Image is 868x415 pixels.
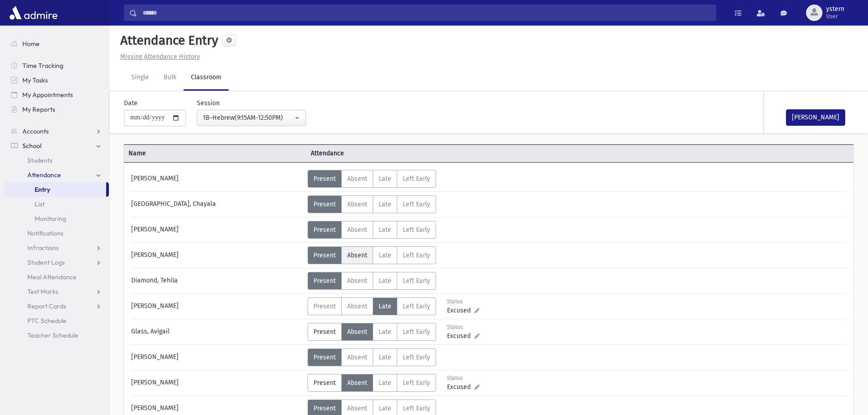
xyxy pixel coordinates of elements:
[347,175,367,183] span: Absent
[347,328,367,336] span: Absent
[4,211,109,226] a: Monitoring
[403,251,430,259] span: Left Early
[447,323,488,331] div: Status
[313,251,336,259] span: Present
[379,226,391,234] span: Late
[308,170,436,188] div: AttTypes
[313,302,336,310] span: Present
[786,109,845,126] button: [PERSON_NAME]
[4,102,109,117] a: My Reports
[4,58,109,73] a: Time Tracking
[379,251,391,259] span: Late
[403,379,430,387] span: Left Early
[347,405,367,412] span: Absent
[347,251,367,259] span: Absent
[22,40,40,48] span: Home
[4,313,109,328] a: PTC Schedule
[4,73,109,87] a: My Tasks
[127,246,308,264] div: [PERSON_NAME]
[203,113,293,123] div: 1B-Hebrew(9:15AM-12:50PM)
[197,98,220,108] label: Session
[308,297,436,315] div: AttTypes
[35,200,45,208] span: List
[447,297,488,306] div: Status
[313,405,336,412] span: Present
[22,127,49,135] span: Accounts
[347,277,367,285] span: Absent
[379,175,391,183] span: Late
[22,142,41,150] span: School
[379,200,391,208] span: Late
[313,226,336,234] span: Present
[127,374,308,392] div: [PERSON_NAME]
[403,277,430,285] span: Left Early
[313,354,336,361] span: Present
[4,36,109,51] a: Home
[379,328,391,336] span: Late
[308,348,436,366] div: AttTypes
[4,87,109,102] a: My Appointments
[22,105,55,113] span: My Reports
[347,379,367,387] span: Absent
[124,65,156,91] a: Single
[313,175,336,183] span: Present
[197,110,306,126] button: 1B-Hebrew(9:15AM-12:50PM)
[403,302,430,310] span: Left Early
[27,229,63,237] span: Notifications
[27,244,59,252] span: Infractions
[4,328,109,343] a: Teacher Schedule
[4,182,106,197] a: Entry
[447,374,488,382] div: Status
[184,65,229,91] a: Classroom
[308,272,436,290] div: AttTypes
[4,197,109,211] a: List
[127,170,308,188] div: [PERSON_NAME]
[403,405,430,412] span: Left Early
[379,379,391,387] span: Late
[117,33,218,48] h5: Attendance Entry
[27,258,65,266] span: Student Logs
[27,171,61,179] span: Attendance
[403,328,430,336] span: Left Early
[35,215,66,223] span: Monitoring
[347,226,367,234] span: Absent
[403,354,430,361] span: Left Early
[27,273,77,281] span: Meal Attendance
[35,185,50,194] span: Entry
[4,168,109,182] a: Attendance
[4,255,109,270] a: Student Logs
[826,5,844,13] span: ystern
[127,272,308,290] div: Diamond, Tehila
[22,91,73,99] span: My Appointments
[379,405,391,412] span: Late
[124,149,306,158] span: Name
[347,354,367,361] span: Absent
[27,156,52,164] span: Students
[22,76,48,84] span: My Tasks
[308,221,436,239] div: AttTypes
[347,302,367,310] span: Absent
[379,277,391,285] span: Late
[4,226,109,241] a: Notifications
[379,302,391,310] span: Late
[313,277,336,285] span: Present
[347,200,367,208] span: Absent
[308,323,436,341] div: AttTypes
[127,297,308,315] div: [PERSON_NAME]
[403,200,430,208] span: Left Early
[127,323,308,341] div: Glass, Avigail
[120,53,200,61] u: Missing Attendance History
[4,138,109,153] a: School
[4,153,109,168] a: Students
[308,246,436,264] div: AttTypes
[137,5,716,21] input: Search
[308,195,436,213] div: AttTypes
[313,379,336,387] span: Present
[447,306,474,315] span: Excused
[826,13,844,20] span: User
[4,124,109,138] a: Accounts
[127,221,308,239] div: [PERSON_NAME]
[4,270,109,284] a: Meal Attendance
[313,200,336,208] span: Present
[27,331,78,339] span: Teacher Schedule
